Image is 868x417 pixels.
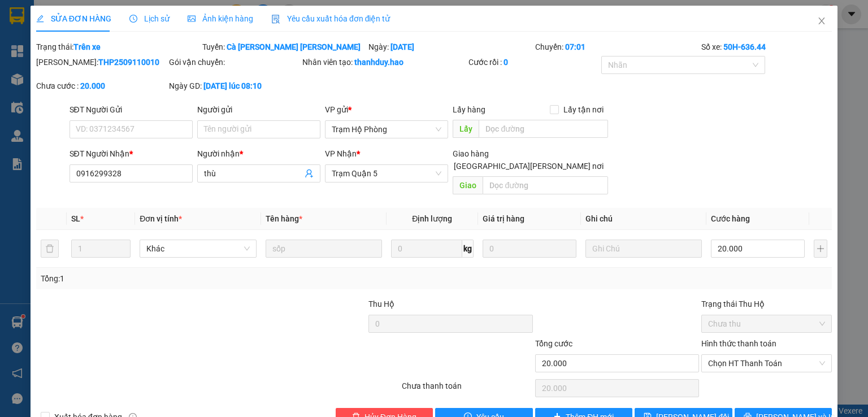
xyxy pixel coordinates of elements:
span: SL [71,214,80,223]
button: delete [41,240,59,258]
span: picture [188,15,196,23]
label: Hình thức thanh toán [701,339,776,348]
div: Chưa thanh toán [401,380,533,399]
div: Nhân viên tạo: [302,56,466,68]
span: Cước hàng [711,214,750,223]
div: Trạng thái: [35,41,201,53]
span: Lấy tận nơi [559,103,608,116]
b: [DATE] [390,42,414,51]
span: Lấy hàng [453,105,485,114]
span: SỬA ĐƠN HÀNG [36,14,111,23]
span: Thu Hộ [368,299,394,309]
span: Trạm Quận 5 [332,165,441,182]
div: Chưa cước : [36,80,167,92]
div: SĐT Người Gửi [70,103,193,116]
div: Ngày: [367,41,533,53]
span: Chưa thu [708,315,825,332]
b: 20.000 [80,81,105,90]
span: Yêu cầu xuất hóa đơn điện tử [271,14,390,23]
span: Lấy [453,120,479,138]
div: Người nhận [197,147,320,160]
div: Trạng thái Thu Hộ [701,298,832,310]
span: user-add [305,169,314,178]
span: Tên hàng [266,214,302,223]
b: THP2509110010 [98,58,159,67]
span: [GEOGRAPHIC_DATA][PERSON_NAME] nơi [449,160,608,172]
div: VP gửi [325,103,448,116]
button: plus [814,240,827,258]
span: Đơn vị tính [140,214,182,223]
span: Giá trị hàng [483,214,524,223]
div: Chuyến: [534,41,700,53]
input: 0 [483,240,576,258]
span: Tổng cước [535,339,572,348]
b: 50H-636.44 [723,42,766,51]
span: edit [36,15,44,23]
div: Tổng: 1 [41,272,336,285]
span: Giao hàng [453,149,489,158]
div: [PERSON_NAME]: [36,56,167,68]
div: SĐT Người Nhận [70,147,193,160]
div: Người gửi [197,103,320,116]
b: thanhduy.hao [354,58,403,67]
span: Khác [146,240,249,257]
span: VP Nhận [325,149,357,158]
span: Giao [453,176,483,194]
div: Cước rồi : [468,56,599,68]
input: Dọc đường [483,176,608,194]
div: Tuyến: [201,41,367,53]
span: Định lượng [412,214,452,223]
b: 07:01 [565,42,585,51]
span: Trạm Hộ Phòng [332,121,441,138]
span: Ảnh kiện hàng [188,14,253,23]
div: Ngày GD: [169,80,300,92]
span: Lịch sử [129,14,170,23]
b: Cà [PERSON_NAME] [PERSON_NAME] [227,42,361,51]
b: 0 [504,58,508,67]
span: close [817,16,826,25]
span: kg [462,240,474,258]
input: Ghi Chú [585,240,702,258]
input: Dọc đường [479,120,608,138]
div: Gói vận chuyển: [169,56,300,68]
img: icon [271,15,280,24]
span: Chọn HT Thanh Toán [708,355,825,372]
b: Trên xe [73,42,101,51]
input: VD: Bàn, Ghế [266,240,382,258]
button: Close [806,6,837,37]
span: clock-circle [129,15,137,23]
div: Số xe: [700,41,833,53]
th: Ghi chú [581,208,706,230]
b: [DATE] lúc 08:10 [203,81,262,90]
